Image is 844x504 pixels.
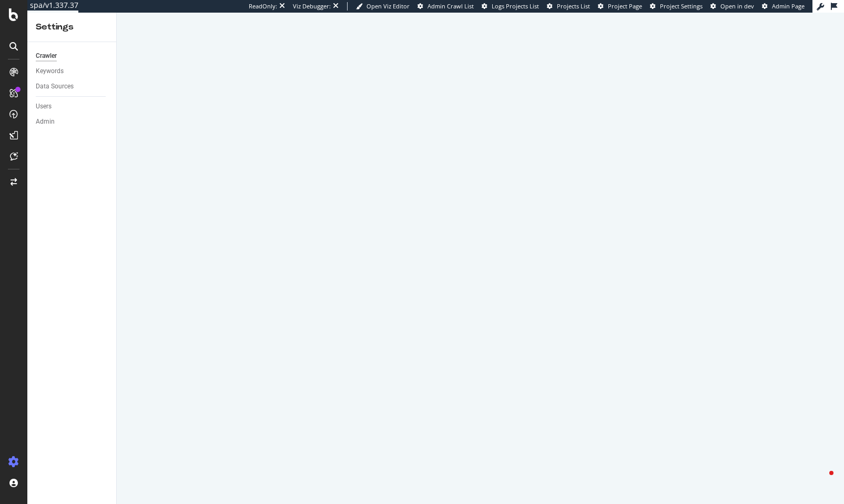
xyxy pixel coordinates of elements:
[808,468,833,493] iframe: Intercom live chat
[557,2,590,10] span: Projects List
[36,81,74,92] div: Data Sources
[418,2,474,11] a: Admin Crawl List
[762,2,805,11] a: Admin Page
[598,2,642,11] a: Project Page
[36,116,55,127] div: Admin
[720,2,754,10] span: Open in dev
[36,66,64,77] div: Keywords
[367,2,410,10] span: Open Viz Editor
[428,2,474,10] span: Admin Crawl List
[772,2,805,10] span: Admin Page
[660,2,703,10] span: Project Settings
[482,2,539,11] a: Logs Projects List
[36,116,109,127] a: Admin
[356,2,410,11] a: Open Viz Editor
[36,51,109,62] a: Crawler
[36,101,52,112] div: Users
[36,21,108,33] div: Settings
[547,2,590,11] a: Projects List
[36,81,109,92] a: Data Sources
[36,101,109,112] a: Users
[492,2,539,10] span: Logs Projects List
[650,2,703,11] a: Project Settings
[36,51,57,62] div: Crawler
[293,2,331,11] div: Viz Debugger:
[710,2,754,11] a: Open in dev
[36,66,109,77] a: Keywords
[249,2,277,11] div: ReadOnly:
[608,2,642,10] span: Project Page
